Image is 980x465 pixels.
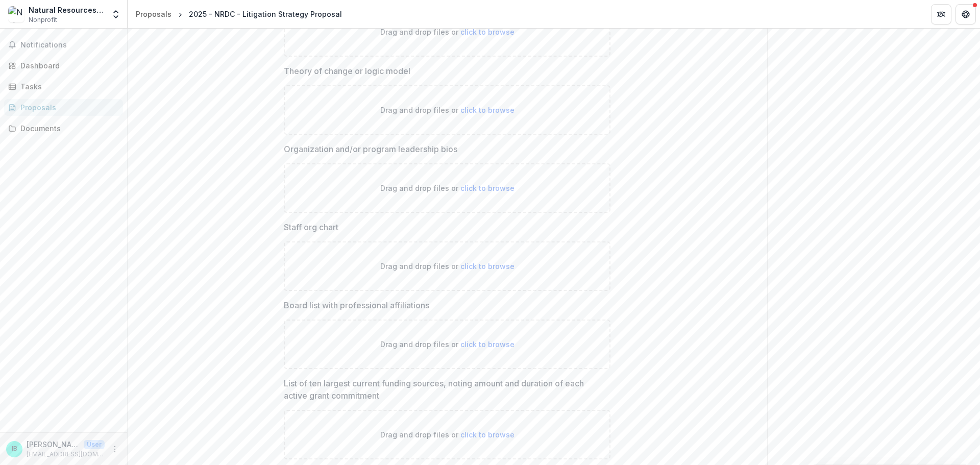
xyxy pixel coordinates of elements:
[132,7,176,21] a: Proposals
[27,439,80,450] p: [PERSON_NAME]
[29,5,105,15] div: Natural Resources Defense Council, Inc.
[4,57,123,74] a: Dashboard
[20,123,115,134] div: Documents
[4,37,123,53] button: Notifications
[931,4,951,25] button: Partners
[460,28,514,36] span: click to browse
[8,6,24,22] img: Natural Resources Defense Council, Inc.
[955,4,976,25] button: Get Help
[189,9,342,19] div: 2025 - NRDC - Litigation Strategy Proposal
[109,4,123,25] button: Open entity switcher
[284,377,604,402] p: List of ten largest current funding sources, noting amount and duration of each active grant comm...
[380,105,514,115] p: Drag and drop files or
[29,15,57,25] span: Nonprofit
[109,443,121,455] button: More
[20,102,115,113] div: Proposals
[380,27,514,37] p: Drag and drop files or
[12,446,17,452] div: Isabella Bricker
[380,261,514,272] p: Drag and drop files or
[460,184,514,192] span: click to browse
[136,9,171,19] div: Proposals
[20,60,115,71] div: Dashboard
[460,106,514,114] span: click to browse
[380,339,514,350] p: Drag and drop files or
[132,7,346,21] nav: breadcrumb
[460,262,514,271] span: click to browse
[284,143,457,155] p: Organization and/or program leadership bios
[4,120,123,137] a: Documents
[284,299,429,311] p: Board list with professional affiliations
[284,65,410,77] p: Theory of change or logic model
[284,221,338,233] p: Staff org chart
[380,429,514,440] p: Drag and drop files or
[27,450,105,459] p: [EMAIL_ADDRESS][DOMAIN_NAME]
[20,41,119,50] span: Notifications
[380,183,514,193] p: Drag and drop files or
[460,430,514,439] span: click to browse
[4,99,123,116] a: Proposals
[20,81,115,92] div: Tasks
[84,440,105,449] p: User
[4,78,123,95] a: Tasks
[460,340,514,349] span: click to browse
